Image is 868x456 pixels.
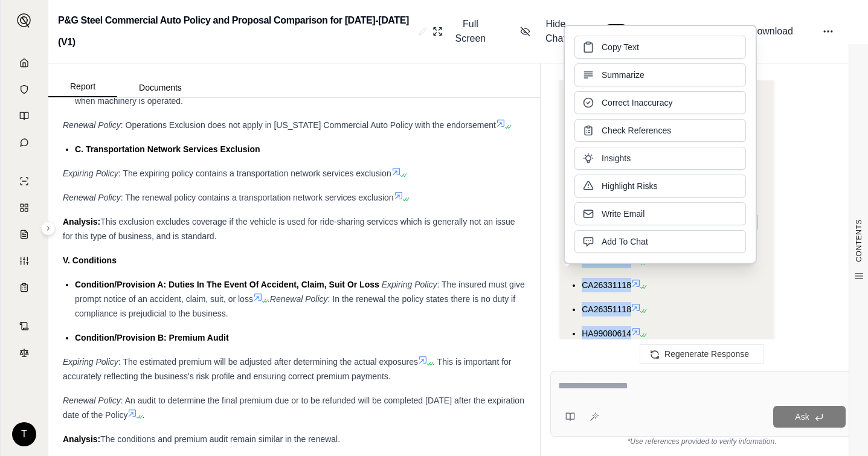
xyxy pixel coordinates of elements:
[75,333,229,342] span: Condition/Provision B: Premium Audit
[142,410,144,420] span: .
[634,24,702,39] span: Hide Citations
[8,51,40,75] a: Home
[63,396,524,420] span: : An audit to determine the final premium due or to be refunded will be completed [DATE] after th...
[602,152,631,164] span: Insights
[640,344,764,364] button: Regenerate Response
[63,217,515,241] span: This exclusion excludes coverage if the vehicle is used for ride-sharing services which is genera...
[574,119,746,142] button: Check References
[602,124,671,136] span: Check References
[75,144,260,154] span: C. Transportation Network Services Exclusion
[100,434,340,444] span: The conditions and premium audit remain similar in the renewal.
[664,349,749,359] span: Regenerate Response
[538,17,574,46] span: Hide Chat
[63,169,118,178] em: Expiring Policy
[8,169,40,193] a: Single Policy
[515,12,579,51] button: Hide Chat
[574,91,746,114] button: Correct Inaccuracy
[726,19,798,43] button: Download
[121,120,496,130] span: : Operations Exclusion does not apply in [US_STATE] Commercial Auto Policy with the endorsement
[750,24,793,39] span: Download
[8,275,40,300] a: Coverage Table
[854,219,864,262] span: CONTENTS
[63,217,100,226] strong: Analysis:
[63,396,121,405] em: Renewal Policy
[602,97,672,109] span: Correct Inaccuracy
[574,230,746,253] button: Add To Chat
[12,422,36,446] div: T
[75,294,515,318] span: : In the renewal the policy states there is no duty if compliance is prejudicial to the business.
[63,357,512,381] span: . This is important for accurately reflecting the business's risk profile and ensuring correct pr...
[8,341,40,365] a: Legal Search Engine
[8,196,40,220] a: Policy Comparisons
[117,78,204,97] button: Documents
[602,180,658,192] span: Highlight Risks
[574,175,746,197] button: Highlight Risks
[63,120,121,130] em: Renewal Policy
[602,69,645,81] span: Summarize
[602,236,648,248] span: Add To Chat
[63,434,100,444] strong: Analysis:
[118,169,391,178] span: : The expiring policy contains a transportation network services exclusion
[41,221,56,236] button: Expand sidebar
[75,280,379,289] span: Condition/Provision A: Duties In The Event Of Accident, Claim, Suit Or Loss
[602,41,639,53] span: Copy Text
[8,222,40,246] a: Claim Coverage
[574,63,746,86] button: Summarize
[48,77,117,97] button: Report
[270,294,328,304] span: Renewal Policy
[574,147,746,170] button: Insights
[17,13,31,28] img: Expand sidebar
[58,10,413,53] h2: P&G Steel Commercial Auto Policy and Proposal Comparison for [DATE]-[DATE] (V1)
[550,437,854,446] div: *Use references provided to verify information.
[121,193,394,202] span: : The renewal policy contains a transportation network services exclusion
[795,412,809,422] span: Ask
[582,304,631,314] span: CA26351118
[574,36,746,59] button: Copy Text
[63,357,118,367] em: Expiring Policy
[428,12,496,51] button: Full Screen
[118,357,418,367] span: : The estimated premium will be adjusted after determining the actual exposures
[8,130,40,155] a: Chat
[382,280,437,289] span: Expiring Policy
[574,202,746,225] button: Write Email
[8,314,40,338] a: Contract Analysis
[582,329,631,338] span: HA99080614
[75,82,520,106] span: . The vehicles garaged at the various locations could pose risks when machinery is operated.
[8,104,40,128] a: Prompt Library
[8,249,40,273] a: Custom Report
[75,280,525,304] span: : The insured must give prompt notice of an accident, claim, suit, or loss
[63,193,121,202] em: Renewal Policy
[450,17,491,46] span: Full Screen
[63,255,117,265] strong: V. Conditions
[773,406,846,428] button: Ask
[602,208,645,220] span: Write Email
[12,8,36,33] button: Expand sidebar
[8,77,40,101] a: Documents Vault
[582,280,631,290] span: CA26331118
[268,294,270,304] span: .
